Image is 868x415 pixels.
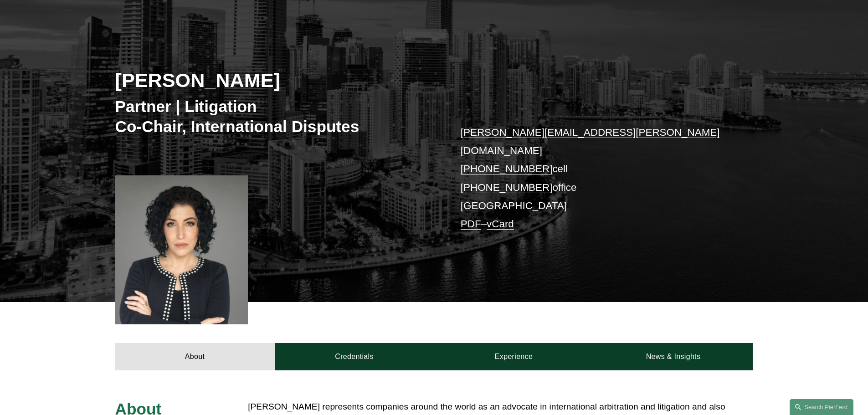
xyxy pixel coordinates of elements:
[434,343,594,370] a: Experience
[461,127,720,156] a: [PERSON_NAME][EMAIL_ADDRESS][PERSON_NAME][DOMAIN_NAME]
[115,343,275,370] a: About
[275,343,434,370] a: Credentials
[487,218,514,230] a: vCard
[461,163,553,174] a: [PHONE_NUMBER]
[461,182,553,193] a: [PHONE_NUMBER]
[790,399,853,415] a: Search this site
[461,218,481,230] a: PDF
[115,97,434,136] h3: Partner | Litigation Co-Chair, International Disputes
[115,68,434,92] h2: [PERSON_NAME]
[593,343,753,370] a: News & Insights
[461,123,726,234] p: cell office [GEOGRAPHIC_DATA] –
